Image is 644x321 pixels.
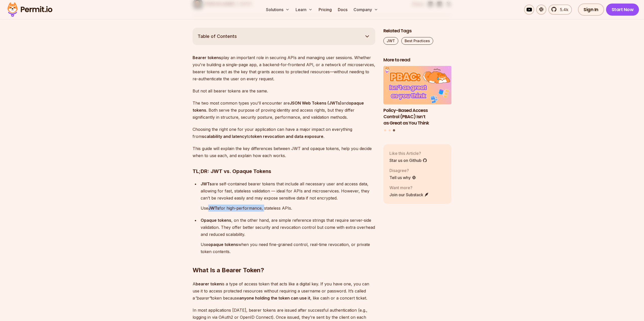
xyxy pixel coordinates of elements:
em: "bearer" [195,295,211,301]
h2: Related Tags [383,28,452,34]
strong: token revocation and data exposure [251,134,323,139]
p: , on the other hand, are simple reference strings that require server-side validation. They offer... [201,217,375,238]
p: But not all bearer tokens are the same. [193,87,375,94]
strong: bearer token [196,281,222,286]
a: Pricing [317,5,334,15]
p: Disagree? [389,167,416,174]
strong: JWTs [208,206,219,211]
button: Go to slide 1 [384,129,386,131]
span: Table of Contents [198,33,237,40]
p: Like this Article? [389,150,427,156]
a: Best Practices [401,37,433,45]
p: Want more? [389,185,429,191]
img: Policy-Based Access Control (PBAC) Isn’t as Great as You Think [383,66,452,104]
strong: Bearer tokens [193,55,221,60]
a: JWT [383,37,398,45]
button: Solutions [264,5,292,15]
strong: JSON Web Tokens (JWTs) [290,101,342,106]
a: Join our Substack [389,192,429,198]
span: 5.4k [557,7,568,13]
p: Choosing the right one for your application can have a major impact on everything from to . [193,126,375,140]
h2: More to read [383,57,452,63]
a: Start Now [606,4,639,16]
p: are self-contained bearer tokens that include all necessary user and access data, allowing for fa... [201,180,375,202]
a: Sign In [578,4,604,16]
div: Posts [383,66,452,132]
strong: opaque tokens [208,242,238,247]
h2: What Is a Bearer Token? [193,246,375,274]
strong: JWTs [201,181,212,186]
p: The two most common types you'll encounter are and . Both serve the purpose of proving identity a... [193,100,375,121]
button: Table of Contents [193,28,375,45]
p: Use for high-performance, stateless APIs. [201,205,375,212]
a: Tell us why [389,175,416,181]
a: Star us on Github [389,157,427,163]
li: 3 of 3 [383,66,452,126]
p: This guide will explain the key differences between JWT and opaque tokens, help you decide when t... [193,145,375,159]
strong: anyone holding the token can use it [239,295,310,301]
button: Learn [294,5,315,15]
strong: Opaque tokens [201,218,231,223]
strong: opaque tokens [193,101,364,113]
strong: scalability and latency [202,134,247,139]
button: Company [351,5,380,15]
a: Policy-Based Access Control (PBAC) Isn’t as Great as You ThinkPolicy-Based Access Control (PBAC) ... [383,66,452,126]
p: play an important role in securing APIs and managing user sessions. Whether you're building a sin... [193,54,375,82]
img: Permit logo [5,1,55,18]
a: Docs [336,5,349,15]
strong: TL;DR: JWT vs. Opaque Tokens [193,168,271,174]
p: Use when you need fine-grained control, real-time revocation, or private token contents. [201,241,375,255]
h3: Policy-Based Access Control (PBAC) Isn’t as Great as You Think [383,107,452,126]
a: 5.4k [548,5,572,15]
button: Go to slide 3 [393,129,395,132]
p: A is a type of access token that acts like a digital key. If you have one, you can use it to acce... [193,280,375,302]
button: Go to slide 2 [389,129,391,131]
